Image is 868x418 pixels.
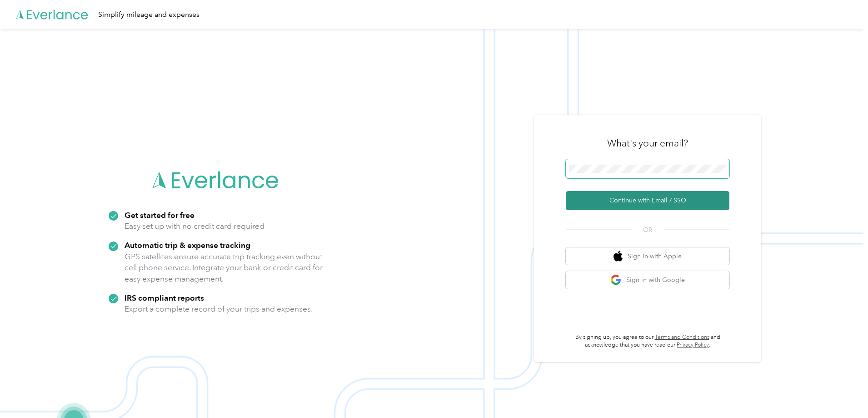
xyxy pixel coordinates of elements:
[607,137,688,150] h3: What's your email?
[566,333,729,349] p: By signing up, you agree to our and acknowledge that you have read our .
[614,251,623,262] img: apple logo
[125,251,323,285] p: GPS satellites ensure accurate trip tracking even without cell phone service. Integrate your bank...
[610,274,622,286] img: google logo
[655,334,709,341] a: Terms and Conditions
[677,342,709,348] a: Privacy Policy
[125,240,250,250] strong: Automatic trip & expense tracking
[125,303,313,315] p: Export a complete record of your trips and expenses.
[98,9,200,20] div: Simplify mileage and expenses
[566,191,729,210] button: Continue with Email / SSO
[566,271,729,289] button: google logoSign in with Google
[125,221,264,232] p: Easy set up with no credit card required
[125,210,195,220] strong: Get started for free
[632,225,663,235] span: OR
[566,247,729,265] button: apple logoSign in with Apple
[125,293,204,302] strong: IRS compliant reports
